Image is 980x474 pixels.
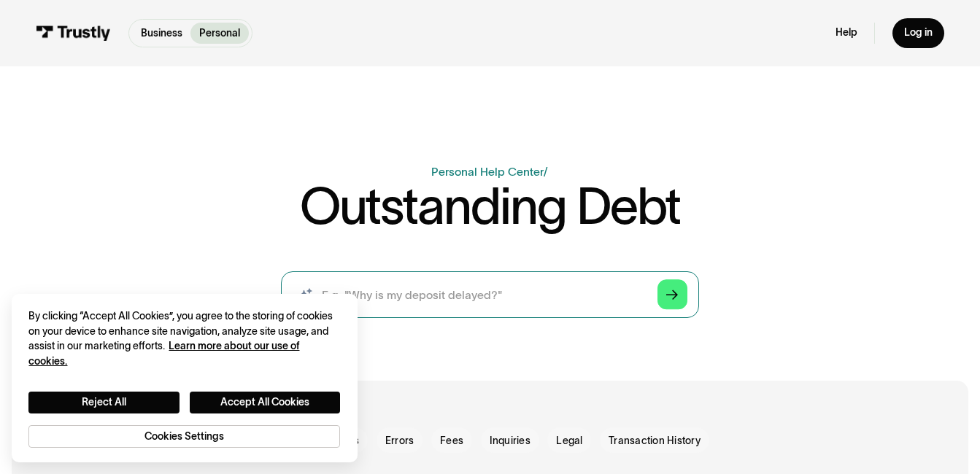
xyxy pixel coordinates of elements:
div: / [544,166,548,178]
input: search [281,271,699,317]
button: Cookies Settings [28,425,340,448]
a: Personal Help Center [431,166,544,178]
span: Inquiries [490,434,530,448]
div: By clicking “Accept All Cookies”, you agree to the storing of cookies on your device to enhance s... [28,308,340,369]
a: Business [132,23,191,44]
div: Log in [904,26,933,39]
div: Cookie banner [12,294,358,462]
p: Business [141,26,182,41]
span: Errors [385,434,414,448]
span: Legal [556,434,582,448]
span: Transaction History [609,434,701,448]
span: Fees [440,434,463,448]
form: Search [281,271,699,317]
form: Email Form [216,427,763,454]
button: Accept All Cookies [190,392,340,413]
a: Help [836,26,857,39]
div: Privacy [28,308,340,448]
img: Trustly Logo [36,26,111,42]
a: Personal [190,23,249,44]
h1: Outstanding Debt [300,181,681,231]
a: Log in [892,18,944,49]
button: Reject All [28,392,179,413]
p: Personal [199,26,240,41]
